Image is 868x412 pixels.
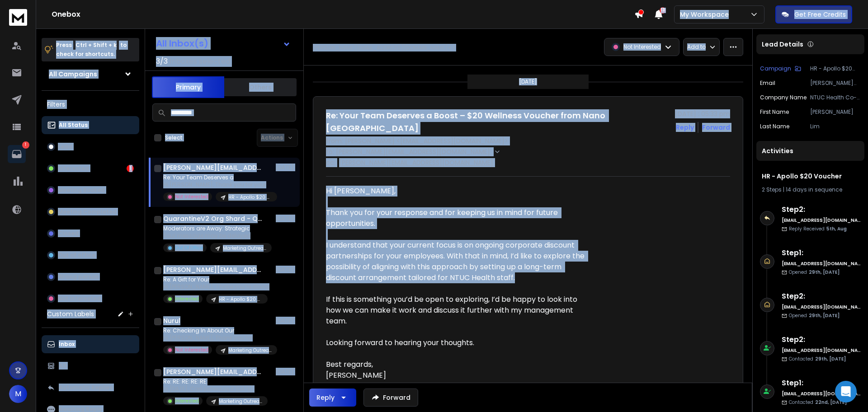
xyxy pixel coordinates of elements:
[702,123,730,132] div: Forward
[42,357,139,375] button: All
[680,10,732,19] p: My Workspace
[782,248,861,258] h6: Step 1 :
[762,172,859,181] h1: HR - Apollo $20 Voucher
[675,109,730,118] p: [DATE] : 05:33 pm
[163,225,272,232] p: Moderators are Away: Strategic
[42,246,139,264] button: Out of office
[163,283,269,290] p: Hi [PERSON_NAME], I hope you’re doing
[42,181,139,199] button: Meeting Booked
[826,225,847,232] span: 5th, Aug
[165,134,183,141] label: Select
[163,265,263,274] h1: [PERSON_NAME][EMAIL_ADDRESS][DOMAIN_NAME] +1
[326,207,590,240] div: Thank you for your response and for keeping us in mind for future opportunities.
[760,65,801,72] button: Campaign
[762,186,859,193] div: |
[42,138,139,156] button: Lead
[789,399,847,406] p: Contacted
[760,123,789,130] p: Last Name
[775,5,852,23] button: Get Free Credits
[810,94,861,101] p: NTUC Health Co-operative Limited
[676,123,694,132] button: Reply
[276,368,296,375] p: [DATE]
[42,203,139,221] button: Meeting Completed
[219,398,262,405] p: Marketing Outreach
[175,398,199,404] p: Interested
[42,116,139,134] button: All Status
[163,232,272,239] p: Your message may be delayed
[276,164,296,171] p: [DATE]
[127,165,134,172] div: 1
[760,108,789,116] p: First Name
[660,7,666,14] span: 13
[316,393,335,402] div: Reply
[163,378,268,385] p: Re: RE: RE: RE: RE:
[156,56,168,67] span: 3 / 3
[809,269,840,276] span: 29th, [DATE]
[59,341,75,348] p: Inbox
[59,384,113,391] p: Automatic Replies
[58,187,105,194] p: Meeting Booked
[309,389,356,407] button: Reply
[74,40,118,50] span: Ctrl + Shift + k
[47,309,94,318] h3: Custom Labels
[782,291,861,302] h6: Step 2 :
[163,334,272,342] p: Hi [PERSON_NAME], Thank you for
[782,347,861,354] h6: [EMAIL_ADDRESS][DOMAIN_NAME]
[782,378,861,389] h6: Step 1 :
[810,108,861,116] p: [PERSON_NAME]
[326,158,335,167] p: cc:
[276,266,296,273] p: [DATE]
[519,78,537,85] p: [DATE]
[782,334,861,345] h6: Step 2 :
[42,335,139,353] button: Inbox
[52,9,634,20] h1: Onebox
[326,381,590,392] div: Partnership & Affiliate
[760,65,791,72] p: Campaign
[42,290,139,308] button: Not Interested
[782,217,861,224] h6: [EMAIL_ADDRESS][DOMAIN_NAME]
[762,40,803,49] p: Lead Details
[762,186,782,193] span: 2 Steps
[810,123,861,130] p: Lim
[58,143,72,150] p: Lead
[175,193,208,200] p: Not Interested
[326,147,492,156] p: to: [PERSON_NAME][EMAIL_ADDRESS][DOMAIN_NAME]
[42,379,139,397] button: Automatic Replies
[42,268,139,286] button: Wrong person
[228,194,272,201] p: HR - Apollo $20 Voucher
[835,381,857,403] div: Open Intercom Messenger
[175,244,203,251] p: Out Of Office
[756,141,864,161] div: Activities
[42,98,139,111] h3: Filters
[8,145,26,163] a: 1
[326,337,590,370] div: Looking forward to hearing your thoughts. Best regards,
[163,367,263,376] h1: [PERSON_NAME][EMAIL_ADDRESS][DOMAIN_NAME] +1
[809,312,840,319] span: 29th, [DATE]
[326,136,730,145] p: from: [PERSON_NAME] <[EMAIL_ADDRESS][DOMAIN_NAME]>
[326,186,590,207] div: Hi [PERSON_NAME],
[58,208,117,215] p: Meeting Completed
[789,312,840,319] p: Opened
[152,76,224,98] button: Primary
[339,158,493,167] p: [PERSON_NAME][EMAIL_ADDRESS][DOMAIN_NAME]
[149,34,298,52] button: All Inbox(s)
[687,43,706,51] p: Add to
[219,296,262,303] p: HR - Apollo $20 Voucher
[22,141,29,149] p: 1
[58,165,89,172] p: Interested
[760,94,807,101] p: Company Name
[163,276,269,283] p: Re: A Gift for Your
[276,215,296,222] p: [DATE]
[326,109,670,135] h1: Re: Your Team Deserves a Boost – $20 Wellness Voucher from Nano [GEOGRAPHIC_DATA]
[9,385,27,403] button: M
[815,356,846,362] span: 29th, [DATE]
[58,230,79,237] p: Closed
[58,295,101,302] p: Not Interested
[42,65,139,83] button: All Campaigns
[782,260,861,267] h6: [EMAIL_ADDRESS][DOMAIN_NAME]
[223,245,266,252] p: Marketing Outreach
[9,9,27,26] img: logo
[810,80,861,87] p: [PERSON_NAME][EMAIL_ADDRESS][DOMAIN_NAME]
[42,159,139,178] button: Interested1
